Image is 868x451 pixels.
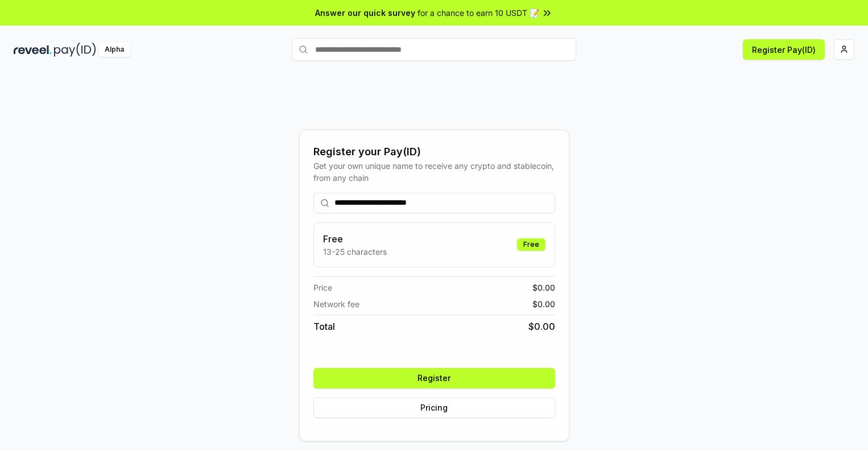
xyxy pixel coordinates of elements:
[323,232,387,246] h3: Free
[315,7,415,19] span: Answer our quick survey
[313,368,555,388] button: Register
[313,298,359,310] span: Network fee
[14,43,52,57] img: reveel_dark
[313,160,555,184] div: Get your own unique name to receive any crypto and stablecoin, from any chain
[528,320,555,333] span: $ 0.00
[418,7,539,19] span: for a chance to earn 10 USDT 📝
[313,320,335,333] span: Total
[313,398,555,418] button: Pricing
[313,282,332,293] span: Price
[54,43,96,57] img: pay_id
[532,298,555,310] span: $ 0.00
[517,238,545,251] div: Free
[313,144,555,160] div: Register your Pay(ID)
[532,282,555,293] span: $ 0.00
[743,39,825,60] button: Register Pay(ID)
[98,43,130,57] div: Alpha
[323,246,387,258] p: 13-25 characters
